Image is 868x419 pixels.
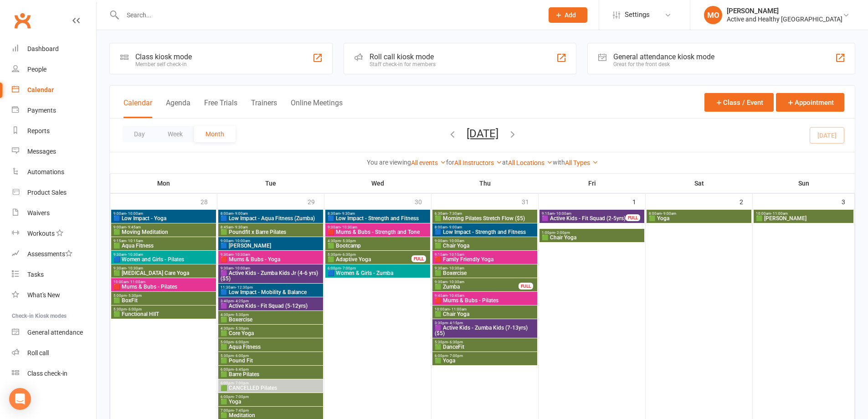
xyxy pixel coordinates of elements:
span: 6:00pm [434,354,535,358]
span: 1:00pm [541,231,642,235]
span: 9:30am [113,253,214,257]
span: 4:30pm [220,313,321,317]
a: Class kiosk mode [12,363,96,384]
a: All Types [565,159,598,166]
span: 🟦 Low Impact - Yoga [113,216,214,221]
span: - 2:00pm [555,231,570,235]
div: 3 [842,194,854,209]
span: 🟩 Yoga [434,358,535,363]
a: All events [411,159,446,166]
button: Calendar [123,98,152,118]
span: - 10:30am [340,225,357,229]
span: 🟥 Mums & Bubs - Pilates [434,298,535,303]
span: 🟪 Active Kids - Zumba Kids Jr (4-6 yrs) ($5) [220,270,321,281]
span: 6:00pm [220,381,321,385]
span: 🟦 Low Impact - Strength and Fitness [327,216,428,221]
a: People [12,59,96,80]
span: 3:40pm [220,299,321,303]
span: 9:15am [434,253,535,257]
a: All Locations [508,159,553,166]
button: Add [549,7,587,23]
span: - 10:15am [126,239,143,243]
div: Waivers [27,209,50,217]
span: 🟩 [MEDICAL_DATA] Care Yoga [113,270,214,276]
button: Appointment [776,93,844,112]
th: Fri [539,174,646,193]
span: 🟩 Aqua Fitness [113,243,214,248]
span: 6:00pm [327,266,428,270]
a: Assessments [12,244,96,264]
span: Settings [625,5,650,25]
span: - 5:30pm [341,239,356,243]
span: - 10:30am [447,266,464,270]
a: Reports [12,121,96,141]
div: Member self check-in [135,61,192,67]
span: 🟩 Moving Meditation [113,229,214,235]
div: People [27,66,46,73]
span: 🟩 DanceFit [434,344,535,350]
button: Agenda [166,98,190,118]
span: 🟥 Family Friendly Yoga [434,257,535,262]
button: Day [123,126,156,142]
span: 🟩 Adaptive Yoga [327,257,412,262]
th: Thu [431,174,539,193]
span: 🟩 CANCELLED Pilates [220,385,321,391]
span: 4:30pm [327,239,428,243]
span: 🟩 Poundfit x Barre Pilates [220,229,321,235]
div: Great for the front desk [613,61,714,67]
span: 🟩 Bootcamp [327,243,428,248]
span: 9:30am [327,225,428,229]
a: General attendance kiosk mode [12,322,96,343]
a: Roll call [12,343,96,363]
span: 🟩 Pound Fit [220,358,321,363]
a: Clubworx [11,9,34,32]
span: 9:30am [220,266,321,270]
span: 9:30am [220,253,321,257]
span: - 6:00pm [127,307,142,311]
div: Active and Healthy [GEOGRAPHIC_DATA] [727,15,842,23]
button: Online Meetings [291,98,343,118]
span: 4:30pm [220,326,321,331]
div: Class check-in [27,370,67,377]
span: 🟥 Mums & Bubs - Pilates [113,284,214,290]
div: FULL [411,255,426,262]
div: Automations [27,168,64,176]
span: 5:30pm [220,354,321,358]
strong: for [446,159,454,166]
span: 6:00pm [220,395,321,399]
div: 28 [200,194,217,209]
span: 🟩 Aqua Fitness [220,344,321,350]
span: - 11:00am [450,307,467,311]
div: Assessments [27,250,72,258]
button: Month [194,126,236,142]
div: Payments [27,107,56,114]
span: 5:00pm [220,340,321,344]
div: 2 [740,194,752,209]
span: - 10:00am [555,212,571,216]
div: Calendar [27,86,54,93]
span: - 6:00pm [234,340,249,344]
span: 🟪 Active Kids - Zumba Kids (7-13yrs) ($5) [434,325,535,336]
a: Workouts [12,223,96,244]
span: 🟦 Women & Girls - Zumba [327,270,428,276]
span: - 5:30pm [127,294,142,298]
a: Automations [12,162,96,182]
div: Roll call [27,349,49,357]
span: 🟩 Yoga [648,216,750,221]
span: - 10:30am [447,280,464,284]
div: FULL [626,214,640,221]
span: - 9:00am [662,212,676,216]
div: Workouts [27,230,55,237]
strong: You are viewing [367,159,411,166]
span: 11:30am [220,285,321,290]
span: 🟩 Core Yoga [220,331,321,336]
span: 8:00am [220,212,321,216]
span: - 12:30pm [236,285,253,290]
div: What's New [27,291,60,299]
span: 6:30am [434,212,535,216]
span: 9:30am [434,280,519,284]
span: - 7:00pm [234,395,249,399]
span: 9:15am [113,239,214,243]
span: - 10:30am [126,253,143,257]
span: 9:00am [113,225,214,229]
